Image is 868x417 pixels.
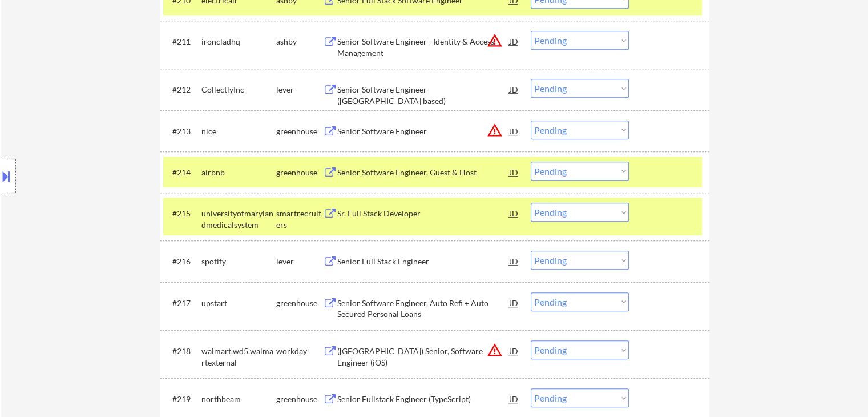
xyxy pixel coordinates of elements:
div: Senior Software Engineer - Identity & Access Management [337,36,510,58]
div: ([GEOGRAPHIC_DATA]) Senior, Software Engineer (iOS) [337,346,510,368]
div: nice [201,126,276,137]
div: JD [508,388,520,409]
div: ashby [276,36,323,47]
div: Senior Fullstack Engineer (TypeScript) [337,394,510,405]
div: workday [276,346,323,357]
div: JD [508,340,520,361]
div: greenhouse [276,126,323,137]
div: Senior Software Engineer ([GEOGRAPHIC_DATA] based) [337,84,510,106]
div: JD [508,79,520,99]
div: #219 [172,394,192,405]
div: Senior Software Engineer [337,126,510,137]
div: #217 [172,298,192,309]
div: greenhouse [276,167,323,178]
div: airbnb [201,167,276,178]
div: JD [508,162,520,182]
div: greenhouse [276,394,323,405]
div: smartrecruiters [276,208,323,230]
button: warning_amber [487,342,503,358]
button: warning_amber [487,33,503,49]
div: greenhouse [276,298,323,309]
div: spotify [201,256,276,267]
div: lever [276,84,323,95]
div: JD [508,292,520,313]
div: CollectlyInc [201,84,276,95]
div: JD [508,121,520,141]
div: #218 [172,346,192,357]
div: walmart.wd5.walmartexternal [201,346,276,368]
div: Senior Software Engineer, Auto Refi + Auto Secured Personal Loans [337,298,510,320]
div: Sr. Full Stack Developer [337,208,510,219]
div: upstart [201,298,276,309]
div: #211 [172,36,192,47]
div: JD [508,251,520,271]
div: ironcladhq [201,36,276,47]
div: northbeam [201,394,276,405]
div: universityofmarylandmedicalsystem [201,208,276,230]
div: Senior Software Engineer, Guest & Host [337,167,510,178]
div: Senior Full Stack Engineer [337,256,510,267]
div: JD [508,203,520,223]
button: warning_amber [487,122,503,138]
div: JD [508,31,520,51]
div: lever [276,256,323,267]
